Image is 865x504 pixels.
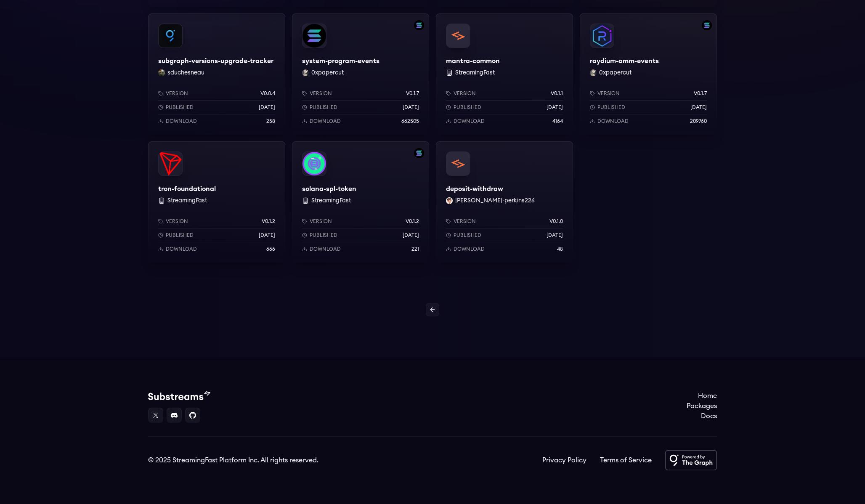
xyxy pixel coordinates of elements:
p: 209760 [690,118,707,125]
a: Home [687,391,717,401]
p: v0.1.2 [406,218,419,225]
a: tron-foundationaltron-foundational StreamingFastVersionv0.1.2Published[DATE]Download666 [148,141,285,263]
a: Filter by solana networkraydium-amm-eventsraydium-amm-events0xpapercut 0xpapercutVersionv0.1.7Pub... [580,13,717,135]
a: Terms of Service [600,455,652,465]
p: Published [166,232,194,239]
a: Filter by solana networksolana-spl-tokensolana-spl-token StreamingFastVersionv0.1.2Published[DATE... [292,141,429,263]
p: Version [454,90,476,97]
button: sduchesneau [167,69,204,77]
img: Powered by The Graph [665,450,717,470]
p: [DATE] [259,232,275,239]
button: StreamingFast [167,196,207,205]
button: [PERSON_NAME]-perkins226 [455,196,535,205]
p: [DATE] [547,232,563,239]
p: [DATE] [403,232,419,239]
p: Version [166,90,188,97]
p: 662505 [401,118,419,125]
p: Download [166,118,197,125]
p: Published [454,104,481,111]
p: v0.1.7 [406,90,419,97]
p: v0.0.4 [260,90,275,97]
p: Version [454,218,476,225]
p: Version [597,90,620,97]
button: StreamingFast [455,69,495,77]
p: 221 [411,246,419,252]
p: Published [310,104,337,111]
p: Download [454,118,485,125]
a: deposit-withdrawdeposit-withdrawvictor-perkins226 [PERSON_NAME]-perkins226Versionv0.1.0Published[... [436,141,573,263]
p: 48 [557,246,563,252]
button: 0xpapercut [311,69,344,77]
img: Substream's logo [148,391,210,401]
div: © 2025 StreamingFast Platform Inc. All rights reserved. [148,455,318,465]
a: mantra-commonmantra-common StreamingFastVersionv0.1.1Published[DATE]Download4164 [436,13,573,135]
p: v0.1.7 [694,90,707,97]
img: Filter by solana network [414,148,424,158]
p: Published [597,104,625,111]
p: Version [310,90,332,97]
p: v0.1.1 [551,90,563,97]
button: 0xpapercut [599,69,632,77]
a: subgraph-versions-upgrade-trackersubgraph-versions-upgrade-trackersduchesneau sduchesneauVersionv... [148,13,285,135]
p: 4164 [552,118,563,125]
p: Version [310,218,332,225]
p: [DATE] [547,104,563,111]
a: Filter by solana networksystem-program-eventssystem-program-events0xpapercut 0xpapercutVersionv0.... [292,13,429,135]
p: Published [310,232,337,239]
a: Docs [687,411,717,421]
img: Filter by solana network [702,20,712,30]
p: Download [310,118,341,125]
p: Download [166,246,197,252]
p: 666 [266,246,275,252]
p: Download [597,118,629,125]
p: Published [454,232,481,239]
p: Version [166,218,188,225]
img: Filter by solana network [414,20,424,30]
p: Download [310,246,341,252]
p: v0.1.0 [549,218,563,225]
p: v0.1.2 [262,218,275,225]
p: [DATE] [690,104,707,111]
p: Download [454,246,485,252]
a: Packages [687,401,717,411]
a: Privacy Policy [542,455,586,465]
p: [DATE] [259,104,275,111]
p: Published [166,104,194,111]
p: 258 [266,118,275,125]
button: StreamingFast [311,196,351,205]
p: [DATE] [403,104,419,111]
